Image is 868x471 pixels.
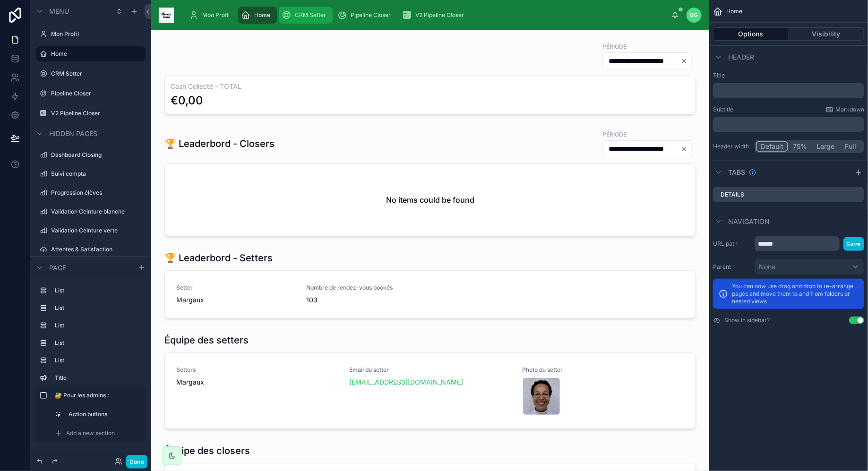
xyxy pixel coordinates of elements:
[295,11,326,19] span: CRM Setter
[756,141,788,152] button: Default
[755,259,864,275] button: None
[51,189,144,197] label: Progression élèves
[713,72,864,79] label: Title
[51,170,144,178] label: Suivi compta
[789,27,865,41] button: Visibility
[713,143,751,150] label: Header width
[788,141,812,152] button: 75%
[69,411,140,418] label: Action buttons
[690,11,698,19] span: BG
[721,191,744,198] label: Details
[728,217,770,226] span: Navigation
[812,141,839,152] button: Large
[713,240,751,248] label: URL path
[55,287,142,294] label: List
[254,11,270,19] span: Home
[351,11,391,19] span: Pipeline Closer
[732,283,859,305] p: You can now use drag and drop to re-arrange pages and move them to and from folders or nested views
[726,8,742,15] span: Home
[202,11,230,19] span: Mon Profil
[66,429,115,437] span: Add a new section
[55,392,142,399] label: 🔐 Pour les admins :
[713,117,864,132] div: scrollable content
[51,208,144,215] label: Validation Ceinture blanche
[51,151,144,159] label: Dashboard Closing
[126,455,147,469] button: Done
[713,83,864,98] div: scrollable content
[51,227,144,234] label: Validation Ceinture verte
[55,357,142,364] label: List
[839,141,863,152] button: Full
[835,106,864,113] span: Markdown
[55,339,142,347] label: List
[51,110,144,117] label: V2 Pipeline Closer
[826,106,864,113] a: Markdown
[55,374,142,382] label: Title
[759,262,775,272] span: None
[49,129,97,138] span: Hidden pages
[51,246,144,253] label: Attentes & Satisfaction
[415,11,464,19] span: V2 Pipeline Closer
[49,7,69,16] span: Menu
[49,263,66,273] span: Page
[159,8,174,23] img: App logo
[55,304,142,312] label: List
[713,27,789,41] button: Options
[51,30,144,38] label: Mon Profil
[713,263,751,271] label: Parent
[51,90,144,97] label: Pipeline Closer
[238,7,277,24] a: Home
[186,7,236,24] a: Mon Profil
[728,168,745,177] span: Tabs
[51,70,144,77] label: CRM Setter
[30,279,151,452] div: scrollable content
[728,52,754,62] span: Header
[335,7,397,24] a: Pipeline Closer
[713,106,733,113] label: Subtitle
[181,5,671,26] div: scrollable content
[843,237,864,251] button: Save
[279,7,333,24] a: CRM Setter
[55,322,142,329] label: List
[51,50,140,58] label: Home
[399,7,471,24] a: V2 Pipeline Closer
[724,317,770,324] label: Show in sidebar?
